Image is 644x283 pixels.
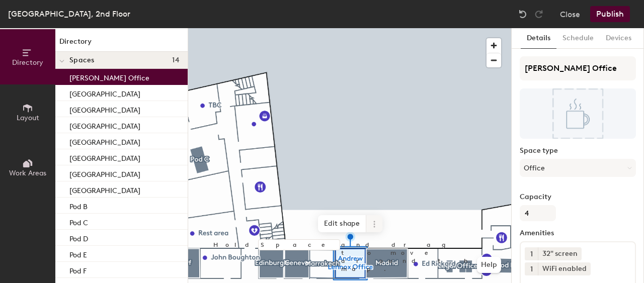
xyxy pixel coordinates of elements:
[318,215,366,232] span: Edit shape
[69,119,140,131] p: [GEOGRAPHIC_DATA]
[520,193,636,201] label: Capacity
[520,147,636,155] label: Space type
[172,56,180,64] span: 14
[17,114,39,122] span: Layout
[12,58,43,67] span: Directory
[69,135,140,147] p: [GEOGRAPHIC_DATA]
[8,8,130,20] div: [GEOGRAPHIC_DATA], 2nd Floor
[69,216,88,227] p: Pod C
[9,169,46,177] span: Work Areas
[538,247,582,260] div: 32" screen
[525,262,538,275] button: 1
[69,200,88,211] p: Pod B
[534,9,544,19] img: Redo
[525,247,538,260] button: 1
[520,159,636,177] button: Office
[69,103,140,115] p: [GEOGRAPHIC_DATA]
[556,28,600,49] button: Schedule
[518,9,528,19] img: Undo
[55,36,188,52] h1: Directory
[521,28,556,49] button: Details
[69,264,87,275] p: Pod F
[69,56,95,64] span: Spaces
[69,151,140,163] p: [GEOGRAPHIC_DATA]
[69,248,87,259] p: Pod E
[520,88,636,139] img: The space named Andrew Lennox Office
[477,257,501,273] button: Help
[560,6,580,22] button: Close
[600,28,637,49] button: Devices
[69,87,140,99] p: [GEOGRAPHIC_DATA]
[520,229,636,237] label: Amenities
[530,264,533,274] span: 1
[69,232,88,243] p: Pod D
[590,6,630,22] button: Publish
[69,71,149,82] p: [PERSON_NAME] Office
[69,167,140,179] p: [GEOGRAPHIC_DATA]
[530,249,533,259] span: 1
[69,183,140,195] p: [GEOGRAPHIC_DATA]
[538,262,591,275] div: WiFi enabled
